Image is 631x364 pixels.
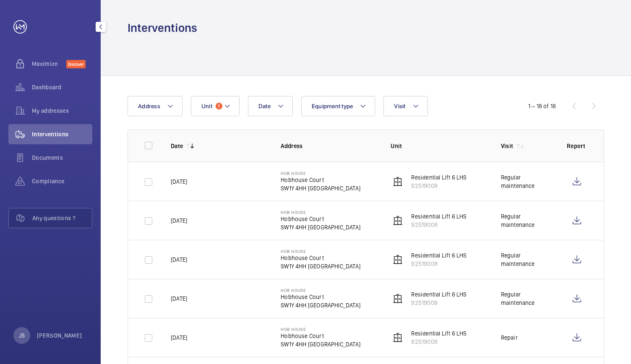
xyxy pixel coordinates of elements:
[393,177,403,187] img: elevator.svg
[411,260,467,268] p: 92519008
[128,20,197,36] h1: Interventions
[37,331,82,340] p: [PERSON_NAME]
[128,96,183,116] button: Address
[383,96,428,116] button: Visit
[411,251,467,260] p: Residential Lift 6 LHS
[171,294,187,303] p: [DATE]
[171,216,187,225] p: [DATE]
[281,254,360,262] p: Hobhouse Court
[411,221,467,229] p: 92519008
[281,215,360,223] p: Hobhouse Court
[248,96,293,116] button: Date
[281,223,360,231] p: SW1Y 4HH [GEOGRAPHIC_DATA]
[501,173,553,190] div: Regular maintenance
[171,333,187,342] p: [DATE]
[171,255,187,264] p: [DATE]
[32,177,92,185] span: Compliance
[281,184,360,192] p: SW1Y 4HH [GEOGRAPHIC_DATA]
[301,96,375,116] button: Equipment type
[528,102,556,110] div: 1 – 18 of 18
[501,290,553,307] div: Regular maintenance
[501,251,553,268] div: Regular maintenance
[19,331,25,340] p: JS
[391,142,487,150] p: Unit
[66,60,86,68] span: Discover
[281,262,360,270] p: SW1Y 4HH [GEOGRAPHIC_DATA]
[281,176,360,184] p: Hobhouse Court
[411,338,467,346] p: 92519008
[411,182,467,190] p: 92519008
[567,142,587,150] p: Report
[258,103,271,109] span: Date
[201,103,212,109] span: Unit
[281,293,360,301] p: Hobhouse Court
[411,290,467,299] p: Residential Lift 6 LHS
[32,83,92,91] span: Dashboard
[281,327,360,332] p: Hob House
[281,249,360,254] p: Hob House
[501,212,553,229] div: Regular maintenance
[32,214,92,222] span: Any questions ?
[216,103,222,109] span: 1
[411,173,467,182] p: Residential Lift 6 LHS
[411,212,467,221] p: Residential Lift 6 LHS
[501,333,518,342] div: Repair
[281,340,360,348] p: SW1Y 4HH [GEOGRAPHIC_DATA]
[394,103,405,109] span: Visit
[171,177,187,186] p: [DATE]
[393,255,403,265] img: elevator.svg
[393,333,403,343] img: elevator.svg
[281,288,360,293] p: Hob House
[312,103,353,109] span: Equipment type
[281,301,360,309] p: SW1Y 4HH [GEOGRAPHIC_DATA]
[393,294,403,304] img: elevator.svg
[32,153,92,162] span: Documents
[501,142,514,150] p: Visit
[393,216,403,226] img: elevator.svg
[32,60,66,68] span: Maximize
[281,332,360,340] p: Hobhouse Court
[191,96,240,116] button: Unit1
[281,210,360,215] p: Hob House
[138,103,160,109] span: Address
[281,171,360,176] p: Hob House
[411,299,467,307] p: 92519008
[32,107,92,115] span: My addresses
[411,329,467,338] p: Residential Lift 6 LHS
[32,130,92,138] span: Interventions
[171,142,183,150] p: Date
[281,142,377,150] p: Address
